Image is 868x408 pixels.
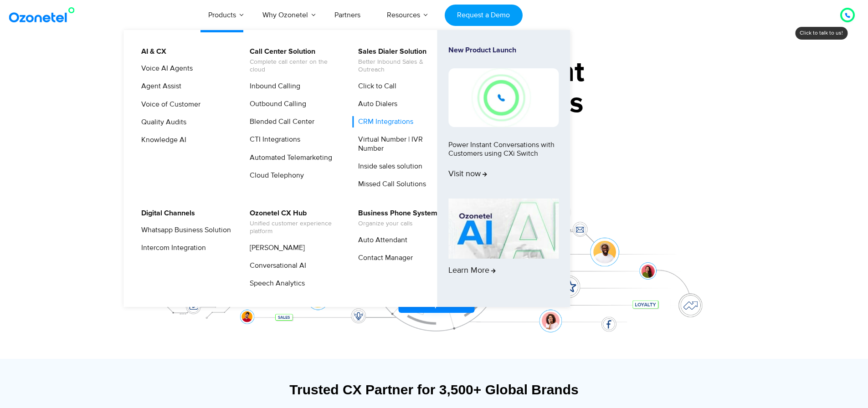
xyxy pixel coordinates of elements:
a: Learn More [448,199,559,291]
a: Digital Channels [135,208,196,219]
span: Complete call center on the cloud [250,58,339,74]
a: Ozonetel CX HubUnified customer experience platform [244,208,341,237]
a: Call Center SolutionComplete call center on the cloud [244,46,341,75]
a: New Product LaunchPower Instant Conversations with Customers using CXi SwitchVisit now [448,46,559,195]
span: Unified customer experience platform [250,220,339,235]
span: Visit now [448,169,487,179]
a: Inside sales solution [352,161,424,172]
a: Contact Manager [352,252,414,264]
a: Outbound Calling [244,98,308,110]
a: Voice AI Agents [135,63,194,74]
a: Virtual Number | IVR Number [352,134,449,154]
a: Request a Demo [445,5,523,26]
span: Better Inbound Sales & Outreach [358,58,448,74]
a: Knowledge AI [135,134,188,146]
div: Trusted CX Partner for 3,500+ Global Brands [154,382,714,398]
img: New-Project-17.png [448,68,559,127]
a: Missed Call Solutions [352,178,427,190]
span: Learn More [448,266,496,276]
a: CTI Integrations [244,134,302,145]
a: Click to Call [352,81,398,92]
a: AI & CX [135,46,168,57]
a: Auto Dialers [352,98,399,110]
a: Automated Telemarketing [244,152,334,163]
a: Voice of Customer [135,99,202,110]
a: Cloud Telephony [244,170,305,181]
a: Blended Call Center [244,116,316,127]
a: [PERSON_NAME] [244,242,306,254]
a: Whatsapp Business Solution [135,224,232,236]
a: Agent Assist [135,81,183,92]
a: Intercom Integration [135,242,207,254]
a: Inbound Calling [244,81,302,92]
img: AI [448,199,559,259]
span: Organize your calls [358,220,437,228]
a: Conversational AI [244,260,308,271]
a: Speech Analytics [244,278,306,289]
a: Auto Attendant [352,235,409,246]
a: CRM Integrations [352,116,415,127]
a: Quality Audits [135,117,188,128]
a: Sales Dialer SolutionBetter Inbound Sales & Outreach [352,46,449,75]
a: Business Phone SystemOrganize your calls [352,208,439,229]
